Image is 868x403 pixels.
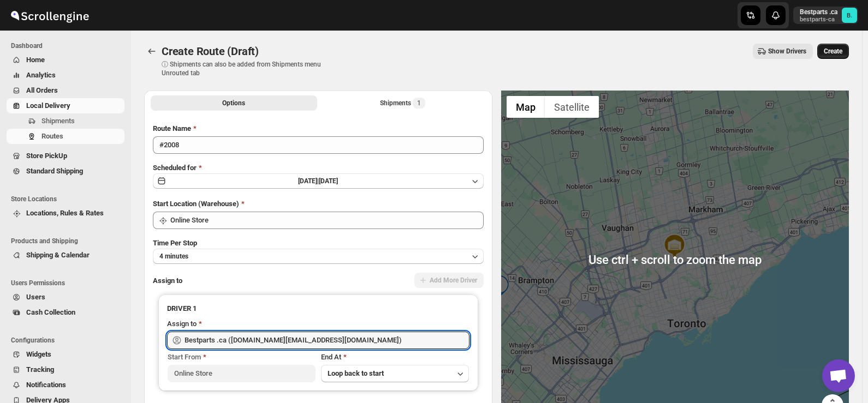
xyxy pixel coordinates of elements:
span: Dashboard [11,41,126,50]
button: Notifications [7,377,124,393]
button: [DATE]|[DATE] [153,173,484,189]
h3: DRIVER 1 [167,303,469,314]
span: Shipping & Calendar [26,251,90,259]
span: Scheduled for [153,164,197,172]
input: Eg: Bengaluru Route [153,136,484,154]
button: Loop back to start [321,365,469,382]
span: Shipments [41,117,75,125]
span: Start Location (Warehouse) [153,200,239,208]
button: Analytics [7,68,124,83]
span: Users Permissions [11,279,126,287]
span: [DATE] | [298,177,319,185]
span: Standard Shipping [26,167,83,175]
button: Show Drivers [753,44,813,59]
span: Show Drivers [768,47,806,56]
p: Bestparts .ca [800,8,837,16]
button: 4 minutes [153,249,484,264]
input: Search location [170,212,484,229]
span: 4 minutes [159,252,188,261]
span: Store Locations [11,195,126,203]
button: All Orders [7,83,124,98]
div: Assign to [167,318,197,329]
button: Shipments [7,113,124,129]
span: Products and Shipping [11,237,126,245]
span: Notifications [26,381,66,389]
div: Shipments [380,98,425,109]
span: Create [824,47,842,56]
button: Cash Collection [7,305,124,320]
span: Start From [168,353,201,361]
span: Create Route (Draft) [162,45,259,58]
span: [DATE] [319,177,338,185]
p: ⓘ Shipments can also be added from Shipments menu Unrouted tab [162,60,334,77]
button: Widgets [7,347,124,362]
span: Loop back to start [328,369,384,377]
span: Time Per Stop [153,239,197,247]
span: Options [222,99,245,107]
span: Assign to [153,276,182,285]
span: All Orders [26,86,58,94]
span: Local Delivery [26,101,70,110]
span: Route Name [153,124,191,133]
button: Shipping & Calendar [7,248,124,263]
span: Store PickUp [26,152,67,160]
button: User menu [793,7,858,24]
img: ScrollEngine [9,2,91,29]
span: Bestparts .ca [842,8,857,23]
span: Cash Collection [26,308,75,316]
span: Tracking [26,365,54,374]
span: Users [26,293,45,301]
button: Create [817,44,849,59]
a: Open chat [822,359,855,392]
button: Home [7,52,124,68]
button: Users [7,290,124,305]
span: Routes [41,132,63,140]
p: bestparts-ca [800,16,837,23]
button: Routes [7,129,124,144]
button: Tracking [7,362,124,377]
input: Search assignee [185,332,469,349]
button: All Route Options [151,95,317,111]
span: Home [26,56,45,64]
span: Widgets [26,350,51,358]
div: End At [321,352,469,363]
button: Locations, Rules & Rates [7,206,124,221]
text: B. [847,12,852,19]
span: Configurations [11,336,126,345]
span: Locations, Rules & Rates [26,209,104,217]
button: Show satellite imagery [545,96,599,118]
button: Show street map [507,96,545,118]
button: Routes [144,44,159,59]
span: Analytics [26,71,56,79]
span: 1 [417,99,421,107]
button: Selected Shipments [319,95,486,111]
